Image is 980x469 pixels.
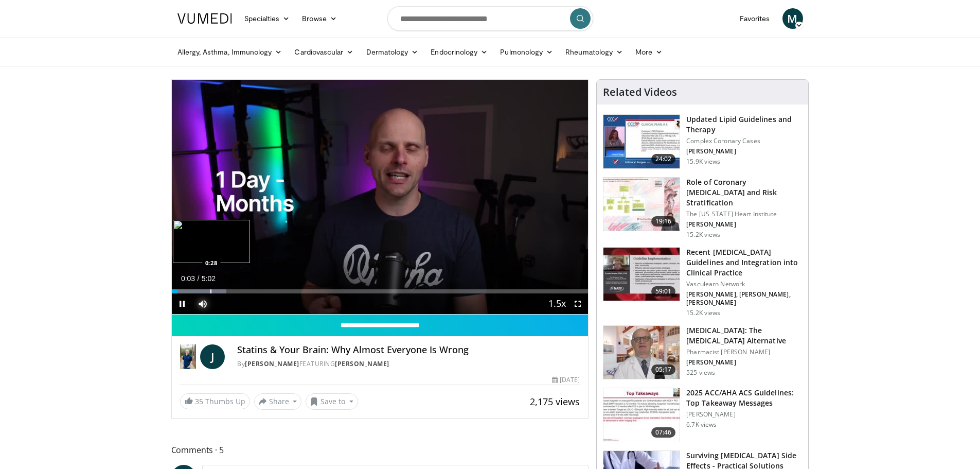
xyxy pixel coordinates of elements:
[296,8,343,29] a: Browse
[171,42,289,62] a: Allergy, Asthma, Immunology
[734,8,776,29] a: Favorites
[686,114,802,135] h3: Updated Lipid Guidelines and Therapy
[686,348,802,356] p: Pharmacist [PERSON_NAME]
[202,274,216,283] span: 5:02
[686,369,715,377] p: 525 views
[686,309,720,317] p: 15.2K views
[360,42,425,62] a: Dermatology
[237,359,580,369] div: By FEATURING
[651,286,676,297] span: 59:01
[651,364,676,375] span: 05:17
[782,8,803,29] a: M
[629,42,669,62] a: More
[651,154,676,164] span: 24:02
[603,388,802,442] a: 07:46 2025 ACC/AHA ACS Guidelines: Top Takeaway Messages [PERSON_NAME] 6.7K views
[172,80,589,315] video-js: Video Player
[195,396,203,406] span: 35
[686,358,802,367] p: [PERSON_NAME]
[686,147,802,155] p: [PERSON_NAME]
[173,220,250,263] img: image.jpeg
[603,325,802,380] a: 05:17 [MEDICAL_DATA]: The [MEDICAL_DATA] Alternative Pharmacist [PERSON_NAME] [PERSON_NAME] 525 v...
[306,393,358,410] button: Save to
[530,395,580,408] span: 2,175 views
[603,86,677,98] h4: Related Videos
[686,137,802,145] p: Complex Coronary Cases
[567,293,588,314] button: Fullscreen
[177,13,232,24] img: VuMedi Logo
[686,231,720,239] p: 15.2K views
[172,289,589,293] div: Progress Bar
[686,247,802,278] h3: Recent [MEDICAL_DATA] Guidelines and Integration into Clinical Practice
[200,344,225,369] a: J
[603,177,802,239] a: 19:16 Role of Coronary [MEDICAL_DATA] and Risk Stratification The [US_STATE] Heart Institute [PER...
[651,216,676,227] span: 19:16
[603,388,680,442] img: 369ac253-1227-4c00-b4e1-6e957fd240a8.150x105_q85_crop-smart_upscale.jpg
[198,274,200,283] span: /
[686,388,802,408] h3: 2025 ACC/AHA ACS Guidelines: Top Takeaway Messages
[686,158,720,166] p: 15.9K views
[686,421,717,429] p: 6.7K views
[686,177,802,208] h3: Role of Coronary [MEDICAL_DATA] and Risk Stratification
[254,393,302,410] button: Share
[424,42,494,62] a: Endocrinology
[180,393,250,409] a: 35 Thumbs Up
[171,443,589,457] span: Comments 5
[288,42,360,62] a: Cardiovascular
[603,326,680,379] img: ce9609b9-a9bf-4b08-84dd-8eeb8ab29fc6.150x105_q85_crop-smart_upscale.jpg
[237,344,580,356] h4: Statins & Your Brain: Why Almost Everyone Is Wrong
[494,42,559,62] a: Pulmonology
[686,290,802,307] p: [PERSON_NAME], [PERSON_NAME], [PERSON_NAME]
[552,375,580,385] div: [DATE]
[686,280,802,288] p: Vasculearn Network
[547,293,567,314] button: Playback Rate
[180,344,197,369] img: Dr. Jordan Rennicke
[651,427,676,438] span: 07:46
[172,293,192,314] button: Pause
[603,248,680,301] img: 87825f19-cf4c-4b91-bba1-ce218758c6bb.150x105_q85_crop-smart_upscale.jpg
[686,325,802,346] h3: [MEDICAL_DATA]: The [MEDICAL_DATA] Alternative
[245,359,299,368] a: [PERSON_NAME]
[559,42,629,62] a: Rheumatology
[238,8,296,29] a: Specialties
[387,6,593,31] input: Search topics, interventions
[686,220,802,229] p: [PERSON_NAME]
[686,210,802,218] p: The [US_STATE] Heart Institute
[335,359,389,368] a: [PERSON_NAME]
[686,410,802,419] p: [PERSON_NAME]
[603,115,680,168] img: 77f671eb-9394-4acc-bc78-a9f077f94e00.150x105_q85_crop-smart_upscale.jpg
[181,274,195,283] span: 0:03
[603,114,802,169] a: 24:02 Updated Lipid Guidelines and Therapy Complex Coronary Cases [PERSON_NAME] 15.9K views
[603,247,802,317] a: 59:01 Recent [MEDICAL_DATA] Guidelines and Integration into Clinical Practice Vasculearn Network ...
[192,293,213,314] button: Mute
[603,178,680,231] img: 1efa8c99-7b8a-4ab5-a569-1c219ae7bd2c.150x105_q85_crop-smart_upscale.jpg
